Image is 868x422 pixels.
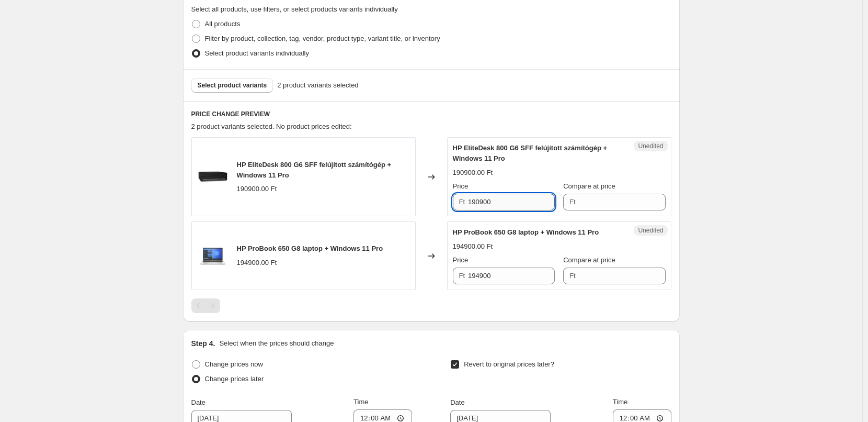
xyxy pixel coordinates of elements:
[453,182,469,190] span: Price
[237,161,392,179] span: HP EliteDesk 800 G6 SFF felújított számítógép + Windows 11 Pro
[638,142,663,150] span: Unedited
[191,398,205,406] span: Date
[464,360,554,368] span: Revert to original prices later?
[198,81,267,90] span: Select product variants
[191,78,273,93] button: Select product variants
[277,80,358,91] span: 2 product variants selected
[459,198,465,206] span: Ft
[563,256,615,264] span: Compare at price
[638,226,663,235] span: Unedited
[197,240,229,272] img: 650-g8_80x.jpg
[205,360,263,368] span: Change prices now
[453,228,599,236] span: HP ProBook 650 G8 laptop + Windows 11 Pro
[205,375,264,383] span: Change prices later
[563,182,615,190] span: Compare at price
[205,35,440,42] span: Filter by product, collection, tag, vendor, product type, variant title, or inventory
[191,110,671,118] h6: PRICE CHANGE PREVIEW
[219,338,334,349] p: Select when the prices should change
[569,198,576,206] span: Ft
[453,241,493,252] div: 194900.00 Ft
[453,168,493,178] div: 190900.00 Ft
[453,144,608,162] span: HP EliteDesk 800 G6 SFF felújított számítógép + Windows 11 Pro
[205,20,241,28] span: All products
[353,398,368,406] span: Time
[237,184,277,194] div: 190900.00 Ft
[197,161,229,193] img: hped800g6sff_80x.jpg
[191,5,398,13] span: Select all products, use filters, or select products variants individually
[237,245,383,252] span: HP ProBook 650 G8 laptop + Windows 11 Pro
[191,298,220,313] nav: Pagination
[205,49,309,57] span: Select product variants individually
[459,272,465,280] span: Ft
[191,123,352,130] span: 2 product variants selected. No product prices edited:
[237,258,277,268] div: 194900.00 Ft
[191,338,215,349] h2: Step 4.
[450,398,464,406] span: Date
[613,398,627,406] span: Time
[453,256,469,264] span: Price
[569,272,576,280] span: Ft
